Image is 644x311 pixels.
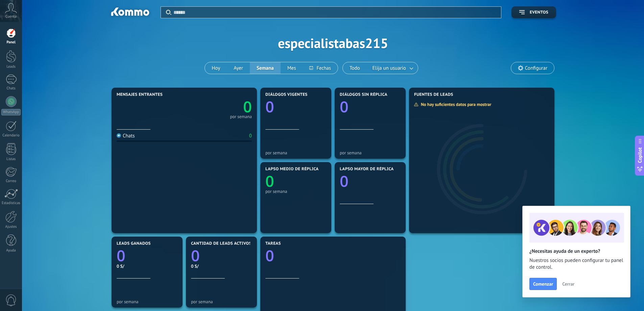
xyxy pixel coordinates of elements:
[340,167,393,172] span: Lapso mayor de réplica
[117,299,177,304] div: por semana
[1,65,21,69] div: Leads
[1,133,21,138] div: Calendario
[265,96,274,117] text: 0
[1,225,21,229] div: Ajustes
[340,171,349,192] text: 0
[1,179,21,183] div: Correo
[1,157,21,161] div: Listas
[529,257,623,271] span: Nuestros socios pueden configurar tu panel de control.
[340,150,401,155] div: por semana
[1,248,21,253] div: Ayuda
[117,245,125,266] text: 0
[343,62,367,74] button: Todo
[529,278,557,290] button: Comenzar
[117,133,121,138] img: Chats
[340,92,387,97] span: Diálogos sin réplica
[117,241,151,246] span: Leads ganados
[1,40,21,45] div: Panel
[265,189,326,194] div: por semana
[191,245,200,266] text: 0
[265,171,274,192] text: 0
[340,96,349,117] text: 0
[265,92,308,97] span: Diálogos vigentes
[533,282,553,286] span: Comenzar
[303,62,337,74] button: Fechas
[5,15,17,19] span: Cuenta
[191,263,252,269] div: 0 S/
[117,92,163,97] span: Mensajes entrantes
[511,6,556,18] button: Eventos
[205,62,227,74] button: Hoy
[265,241,281,246] span: Tareas
[184,96,252,117] a: 0
[265,245,274,266] text: 0
[559,279,577,289] button: Cerrar
[1,86,21,91] div: Chats
[243,96,252,117] text: 0
[637,147,643,163] span: Copilot
[530,10,548,15] span: Eventos
[371,64,407,73] span: Elija un usuario
[525,65,547,71] span: Configurar
[117,245,177,266] a: 0
[191,245,252,266] a: 0
[414,102,496,107] div: No hay suficientes datos para mostrar
[227,62,250,74] button: Ayer
[367,62,418,74] button: Elija un usuario
[414,92,453,97] span: Fuentes de leads
[117,133,135,139] div: Chats
[230,115,252,118] div: por semana
[191,299,252,304] div: por semana
[265,245,401,266] a: 0
[281,62,303,74] button: Mes
[265,150,326,155] div: por semana
[250,62,281,74] button: Semana
[1,109,21,115] div: WhatsApp
[265,167,319,172] span: Lapso medio de réplica
[562,282,574,286] span: Cerrar
[529,248,623,254] h2: ¿Necesitas ayuda de un experto?
[191,241,252,246] span: Cantidad de leads activos
[249,133,252,139] div: 0
[117,263,177,269] div: 0 S/
[1,201,21,205] div: Estadísticas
